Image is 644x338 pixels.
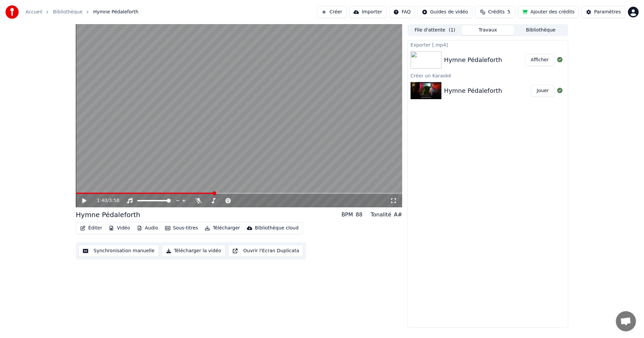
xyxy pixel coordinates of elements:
[525,54,554,66] button: Afficher
[371,211,391,219] div: Tonalité
[408,71,568,79] div: Créer un Karaoké
[317,6,346,18] button: Créer
[444,86,502,95] div: Hymne Pédaleforth
[78,245,159,257] button: Synchronisation manuelle
[507,9,511,15] span: 5
[97,197,113,204] div: /
[408,41,568,49] div: Exporter [.mp4]
[488,9,504,15] span: Crédits
[616,311,636,331] div: Ouvrir le chat
[418,6,472,18] button: Guides de vidéo
[444,55,502,65] div: Hymne Pédaleforth
[202,223,243,233] button: Télécharger
[162,245,226,257] button: Télécharger la vidéo
[475,6,515,18] button: Crédits5
[409,25,462,35] button: File d'attente
[77,223,105,233] button: Éditer
[109,197,119,204] span: 3:58
[134,223,161,233] button: Audio
[349,6,386,18] button: Importer
[394,211,402,219] div: A#
[106,223,132,233] button: Vidéo
[25,9,42,15] a: Accueil
[582,6,625,18] button: Paramètres
[356,211,362,219] div: 88
[97,197,107,204] span: 1:40
[162,223,201,233] button: Sous-titres
[514,25,567,35] button: Bibliothèque
[341,211,353,219] div: BPM
[53,9,83,15] a: Bibliothèque
[255,225,299,231] div: Bibliothèque cloud
[518,6,579,18] button: Ajouter des crédits
[228,245,304,257] button: Ouvrir l'Ecran Duplicata
[389,6,415,18] button: FAQ
[449,27,455,33] span: ( 1 )
[594,9,621,15] div: Paramètres
[5,5,19,19] img: youka
[76,210,140,219] div: Hymne Pédaleforth
[531,85,554,97] button: Jouer
[462,25,515,35] button: Travaux
[93,9,139,15] span: Hymne Pédaleforth
[25,9,139,15] nav: breadcrumb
